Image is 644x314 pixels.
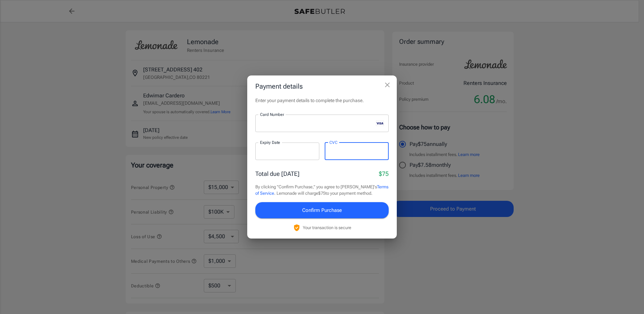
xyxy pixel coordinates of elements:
[329,139,337,145] label: CVC
[255,202,389,218] button: Confirm Purchase
[247,75,397,97] h2: Payment details
[260,112,284,117] label: Card Number
[376,121,384,126] svg: visa
[381,78,394,92] button: close
[260,120,373,126] iframe: Secure card number input frame
[329,148,384,154] iframe: Secure CVC input frame
[260,139,280,145] label: Expiry Date
[302,206,342,215] span: Confirm Purchase
[303,224,351,231] p: Your transaction is secure
[260,148,315,154] iframe: Secure expiration date input frame
[255,97,389,104] p: Enter your payment details to complete the purchase.
[379,169,389,178] p: $75
[255,169,299,178] p: Total due [DATE]
[255,184,389,197] p: By clicking "Confirm Purchase," you agree to [PERSON_NAME]'s . Lemonade will charge $75 to your p...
